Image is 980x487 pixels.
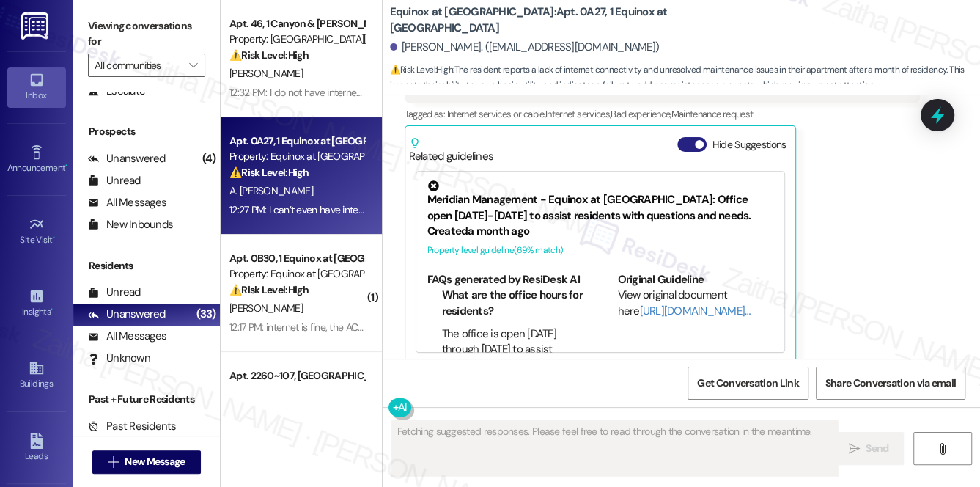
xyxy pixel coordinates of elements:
button: Get Conversation Link [688,367,808,400]
img: ResiDesk Logo [21,12,51,40]
span: A. [PERSON_NAME] [229,184,313,197]
input: All communities [95,54,182,77]
div: Unanswered [88,151,166,166]
a: Buildings [7,356,66,395]
div: All Messages [88,195,166,210]
a: [URL][DOMAIN_NAME]… [640,304,751,318]
strong: ⚠️ Risk Level: High [390,64,453,76]
span: : The resident reports a lack of internet connectivity and unresolved maintenance issues in their... [390,62,980,94]
label: Hide Suggestions [712,137,786,153]
button: Send [833,432,905,465]
div: Past Residents [88,419,177,434]
span: New Message [125,454,185,469]
div: All Messages [88,329,166,344]
a: Leads [7,428,66,468]
span: Get Conversation Link [697,376,798,391]
div: 12:17 PM: internet is fine, the AC is terrible and our bill is outrageous every month cuz the apa... [229,321,715,334]
span: Share Conversation via email [825,376,956,391]
b: Equinox at [GEOGRAPHIC_DATA]: Apt. 0A27, 1 Equinox at [GEOGRAPHIC_DATA] [390,4,683,36]
div: Tagged as: [405,103,921,125]
strong: ⚠️ Risk Level: High [229,166,309,179]
textarea: Fetching suggested responses. Please feel free to read through the conversation in the meantime. [391,421,839,476]
span: Bad experience , [611,108,671,120]
i:  [108,456,119,468]
label: Viewing conversations for [88,15,205,54]
div: Apt. 46, 1 Canyon & [PERSON_NAME][GEOGRAPHIC_DATA] [229,16,365,32]
span: [PERSON_NAME] [229,67,303,80]
div: Unknown [88,351,150,366]
div: Apt. 2260~107, [GEOGRAPHIC_DATA] [229,368,365,384]
div: (4) [199,147,220,170]
span: Send [866,441,888,456]
div: (33) [193,303,220,326]
button: Share Conversation via email [816,367,965,400]
div: Past + Future Residents [73,392,220,407]
button: New Message [92,450,201,474]
div: New Inbounds [88,217,173,232]
i:  [189,59,197,71]
strong: ⚠️ Risk Level: High [229,283,309,296]
span: Internet services or cable , [446,108,545,120]
div: View original document here [618,288,774,319]
div: Apt. 0A27, 1 Equinox at [GEOGRAPHIC_DATA] [229,133,365,149]
div: Property: [GEOGRAPHIC_DATA][PERSON_NAME] [229,32,365,47]
span: [PERSON_NAME] [229,301,303,315]
div: Created a month ago [427,224,774,239]
div: Related guidelines [409,137,494,164]
div: Property: Equinox at [GEOGRAPHIC_DATA] [229,149,365,164]
div: Unread [88,173,141,188]
div: [PERSON_NAME]. ([EMAIL_ADDRESS][DOMAIN_NAME]) [390,40,660,55]
strong: ⚠️ Risk Level: High [229,48,309,62]
div: Unanswered [88,307,166,322]
span: Internet services , [545,108,611,120]
a: Site Visit • [7,212,66,252]
span: Maintenance request [671,108,753,120]
div: Prospects [73,124,220,139]
i:  [849,443,860,455]
b: Original Guideline [618,272,704,287]
span: • [65,161,67,171]
span: • [53,232,55,243]
div: Escalate [88,84,145,99]
div: Apt. 0B30, 1 Equinox at [GEOGRAPHIC_DATA] [229,251,365,266]
a: Inbox [7,67,66,107]
div: Residents [73,258,220,274]
a: Insights • [7,284,66,323]
div: Property: Equinox at [GEOGRAPHIC_DATA] [229,266,365,282]
span: • [51,304,53,315]
li: What are the office hours for residents? [442,288,583,319]
li: The office is open [DATE] through [DATE] to assist residents. [442,326,583,373]
div: Property level guideline ( 69 % match) [427,243,774,258]
i:  [937,443,948,455]
div: Unread [88,285,141,300]
b: FAQs generated by ResiDesk AI [427,272,580,287]
div: Meridian Management - Equinox at [GEOGRAPHIC_DATA]: Office open [DATE]-[DATE] to assist residents... [427,180,774,224]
